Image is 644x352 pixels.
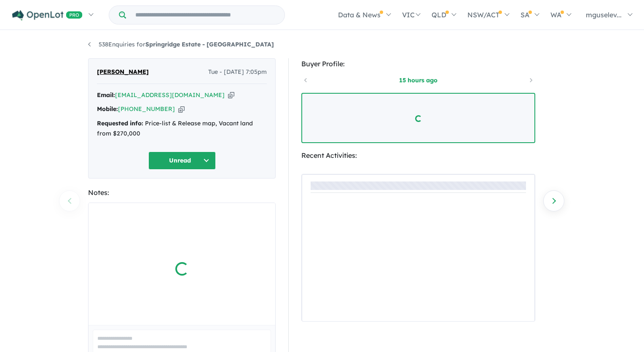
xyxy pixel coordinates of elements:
a: 538Enquiries forSpringridge Estate - [GEOGRAPHIC_DATA] [88,41,274,48]
a: 15 hours ago [382,76,454,84]
nav: breadcrumb [88,40,556,50]
strong: Springridge Estate - [GEOGRAPHIC_DATA] [145,41,274,48]
a: [PHONE_NUMBER] [118,105,175,113]
button: Copy [178,105,185,114]
strong: Email: [97,91,115,99]
span: [PERSON_NAME] [97,67,149,77]
div: Price-list & Release map, Vacant land from $270,000 [97,119,267,139]
div: Notes: [88,187,276,198]
button: Copy [228,91,234,100]
img: Openlot PRO Logo White [12,10,83,21]
div: Recent Activities: [301,150,535,161]
span: mguselev... [586,11,622,19]
strong: Requested info: [97,119,143,127]
div: Buyer Profile: [301,58,535,70]
button: Unread [148,152,216,170]
a: [EMAIL_ADDRESS][DOMAIN_NAME] [115,91,225,99]
span: Tue - [DATE] 7:05pm [208,67,267,77]
input: Try estate name, suburb, builder or developer [128,6,283,24]
strong: Mobile: [97,105,118,113]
